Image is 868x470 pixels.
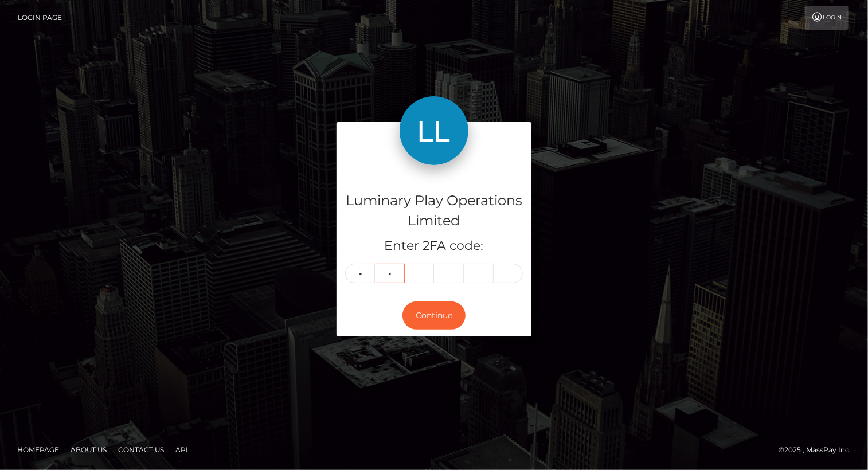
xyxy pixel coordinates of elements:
a: Contact Us [114,441,169,459]
h5: Enter 2FA code: [345,237,523,255]
a: Login Page [18,6,62,30]
img: Luminary Play Operations Limited [400,96,468,165]
a: About Us [66,441,111,459]
div: © 2025 , MassPay Inc. [779,444,859,456]
a: Login [805,6,849,30]
h4: Luminary Play Operations Limited [345,191,523,231]
a: Homepage [13,441,64,459]
a: API [171,441,193,459]
button: Continue [402,301,466,330]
